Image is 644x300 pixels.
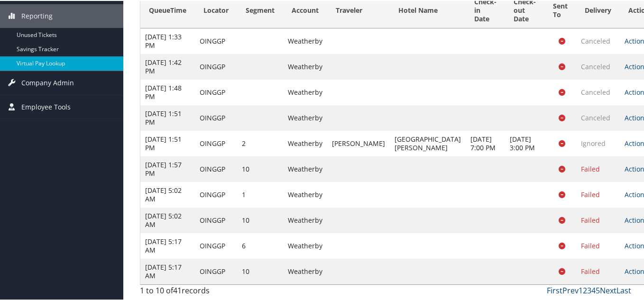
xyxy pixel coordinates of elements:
td: [DATE] 5:17 AM [140,258,195,283]
td: Weatherby [283,79,327,104]
span: Canceled [581,36,610,45]
td: 2 [237,130,283,155]
td: [GEOGRAPHIC_DATA][PERSON_NAME] [390,130,466,155]
td: [DATE] 3:00 PM [505,130,544,155]
td: [PERSON_NAME] [327,130,390,155]
td: Weatherby [283,207,327,232]
td: OINGGP [195,79,237,104]
div: 1 to 10 of records [140,284,252,300]
span: Canceled [581,61,610,70]
td: [DATE] 5:02 AM [140,207,195,232]
td: OINGGP [195,232,237,258]
td: Weatherby [283,181,327,207]
td: OINGGP [195,155,237,181]
td: 10 [237,258,283,283]
td: [DATE] 1:42 PM [140,53,195,79]
a: First [547,284,562,295]
td: Weatherby [283,258,327,283]
td: [DATE] 1:51 PM [140,130,195,155]
a: 2 [583,284,587,295]
span: Failed [581,164,600,173]
span: Employee Tools [21,94,71,118]
td: [DATE] 1:33 PM [140,27,195,53]
a: Last [616,284,631,295]
span: Failed [581,240,600,249]
a: 5 [596,284,600,295]
td: 1 [237,181,283,207]
a: 3 [587,284,591,295]
td: [DATE] 5:02 AM [140,181,195,207]
td: Weatherby [283,130,327,155]
td: OINGGP [195,27,237,53]
td: OINGGP [195,104,237,130]
span: Company Admin [21,70,74,94]
td: Weatherby [283,232,327,258]
span: Canceled [581,87,610,96]
td: Weatherby [283,53,327,79]
span: Failed [581,266,600,275]
span: 41 [173,284,182,295]
a: 4 [591,284,596,295]
td: OINGGP [195,181,237,207]
td: OINGGP [195,258,237,283]
td: [DATE] 1:48 PM [140,79,195,104]
span: Failed [581,215,600,224]
td: 6 [237,232,283,258]
td: [DATE] 5:17 AM [140,232,195,258]
td: Weatherby [283,104,327,130]
td: OINGGP [195,53,237,79]
span: Reporting [21,3,53,27]
a: Next [600,284,616,295]
td: [DATE] 1:57 PM [140,155,195,181]
span: Canceled [581,112,610,121]
td: OINGGP [195,130,237,155]
td: 10 [237,207,283,232]
span: Ignored [581,138,606,147]
td: [DATE] 7:00 PM [466,130,505,155]
td: [DATE] 1:51 PM [140,104,195,130]
a: Prev [562,284,579,295]
a: 1 [579,284,583,295]
td: Weatherby [283,155,327,181]
td: OINGGP [195,207,237,232]
span: Failed [581,189,600,198]
td: 10 [237,155,283,181]
td: Weatherby [283,27,327,53]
